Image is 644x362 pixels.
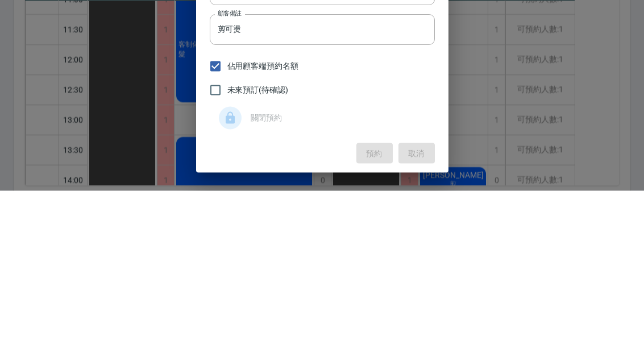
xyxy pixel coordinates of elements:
span: 未來預訂(待確認) [227,255,289,267]
label: 顧客備註 [218,181,242,189]
label: 顧客電話 [218,21,246,30]
span: 佔用顧客端預約名額 [227,231,299,243]
label: 顧客姓名 [218,61,246,69]
div: 30分鐘 [210,106,435,136]
label: 服務時長 [218,101,242,109]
